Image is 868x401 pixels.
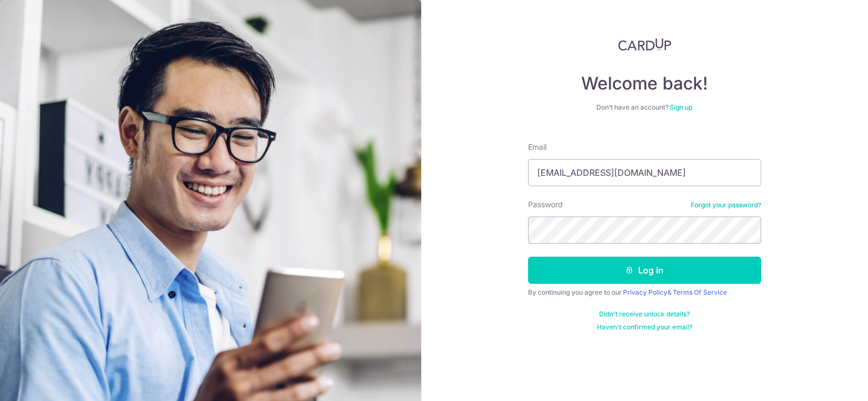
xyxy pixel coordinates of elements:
[599,310,690,319] a: Didn't receive unlock details?
[673,288,727,296] a: Terms Of Service
[670,103,692,111] a: Sign up
[528,103,761,112] div: Don’t have an account?
[528,199,563,210] label: Password
[528,288,761,297] div: By continuing you agree to our &
[597,323,692,332] a: Haven't confirmed your email?
[528,73,761,94] h4: Welcome back!
[528,159,761,186] input: Enter your Email
[623,288,667,296] a: Privacy Policy
[528,142,546,152] label: Email
[528,257,761,284] button: Log in
[691,201,761,209] a: Forgot your password?
[618,38,671,51] img: CardUp Logo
